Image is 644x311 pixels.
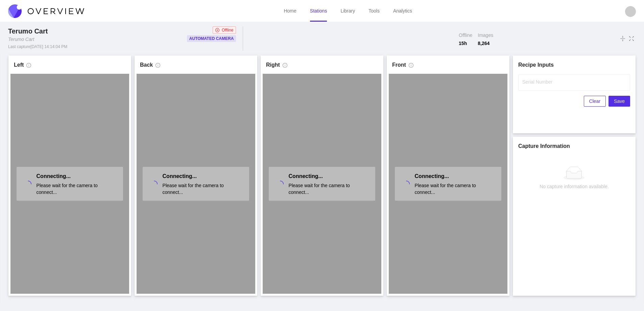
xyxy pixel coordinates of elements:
[289,182,371,196] span: Please wait for the camera to connect...
[478,32,493,39] span: Images
[8,26,50,36] div: Terumo Cart
[620,35,626,43] span: vertical-align-middle
[24,180,32,191] span: loading
[340,8,355,14] a: Library
[393,8,412,14] a: Analytics
[37,182,118,196] span: Please wait for the camera to connect...
[289,173,323,179] span: Connecting...
[589,97,600,105] span: Clear
[614,97,625,105] span: Save
[584,96,606,107] button: Clear
[368,8,380,14] a: Tools
[266,61,280,69] h1: Right
[415,182,497,196] span: Please wait for the camera to connect...
[150,180,158,191] span: loading
[522,79,552,85] label: Serial Number
[415,173,449,179] span: Connecting...
[8,4,84,18] img: Overview
[518,142,630,150] h1: Capture Information
[163,173,197,179] span: Connecting...
[540,183,609,190] div: No capture information available.
[310,8,327,14] a: Stations
[283,63,287,70] span: info-circle
[163,182,244,196] span: Please wait for the camera to connect...
[8,36,34,43] div: Terumo Cart
[628,35,635,42] span: fullscreen
[609,96,630,107] button: Save
[478,40,493,47] span: 8,264
[222,27,233,34] span: Offline
[459,40,472,47] span: 15 h
[402,180,410,191] span: loading
[8,27,48,35] span: Terumo Cart
[215,28,219,32] span: close-circle
[276,180,284,191] span: loading
[189,35,234,42] p: Automated Camera
[156,63,160,70] span: info-circle
[459,32,472,39] span: Offline
[26,63,31,70] span: info-circle
[518,61,630,69] h1: Recipe Inputs
[140,61,153,69] h1: Back
[8,44,67,49] div: Last capture [DATE] 14:14:04 PM
[284,8,296,14] a: Home
[37,173,71,179] span: Connecting...
[14,61,24,69] h1: Left
[409,63,413,70] span: info-circle
[392,61,406,69] h1: Front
